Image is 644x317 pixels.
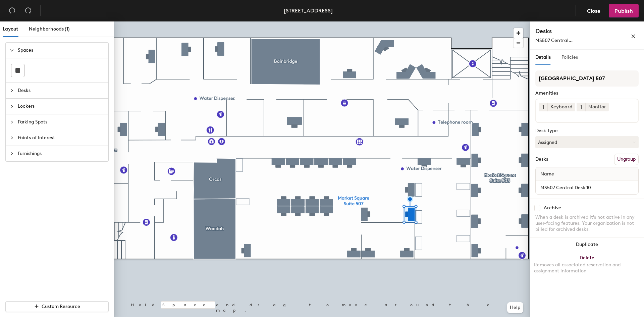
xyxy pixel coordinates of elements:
[537,168,557,180] span: Name
[614,154,639,165] button: Ungroup
[507,302,523,313] button: Help
[631,34,636,39] span: close
[535,38,573,43] span: MS507 Central...
[21,4,35,17] button: Redo (⌘ + ⇧ + Z)
[544,205,561,211] div: Archive
[580,104,582,111] span: 1
[577,103,585,111] button: 1
[18,146,104,161] span: Furnishings
[581,4,606,17] button: Close
[585,103,609,111] div: Monitor
[587,8,600,14] span: Close
[5,4,19,17] button: Undo (⌘ + Z)
[10,89,14,93] span: collapsed
[561,54,578,60] span: Policies
[530,251,644,281] button: DeleteRemoves all associated reservation and assignment information
[535,214,639,232] div: When a desk is archived it's not active in any user-facing features. Your organization is not bil...
[535,27,609,36] h4: Desks
[534,262,640,274] div: Removes all associated reservation and assignment information
[609,4,639,17] button: Publish
[10,136,14,140] span: collapsed
[535,91,639,96] div: Amenities
[18,99,104,114] span: Lockers
[10,152,14,156] span: collapsed
[539,103,547,111] button: 1
[535,136,639,148] button: Assigned
[614,8,633,14] span: Publish
[5,301,109,312] button: Custom Resource
[547,103,575,111] div: Keyboard
[42,304,80,309] span: Custom Resource
[10,120,14,124] span: collapsed
[18,83,104,98] span: Desks
[18,114,104,130] span: Parking Spots
[3,26,18,32] span: Layout
[535,157,548,162] div: Desks
[535,128,639,134] div: Desk Type
[537,183,637,192] input: Unnamed desk
[530,238,644,251] button: Duplicate
[535,54,551,60] span: Details
[542,104,544,111] span: 1
[10,104,14,108] span: collapsed
[18,130,104,146] span: Points of Interest
[18,43,104,58] span: Spaces
[10,48,14,52] span: expanded
[9,7,15,14] span: undo
[284,6,333,15] div: [STREET_ADDRESS]
[29,26,70,32] span: Neighborhoods (1)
